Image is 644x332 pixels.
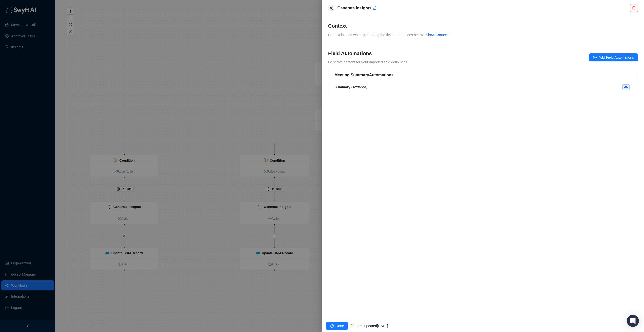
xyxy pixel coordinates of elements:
button: Close [328,5,334,11]
span: check-circle [351,324,354,327]
span: check-circle [330,324,334,328]
button: Edit [372,5,376,11]
span: Done [336,323,344,329]
button: Add Field Automations [589,53,638,61]
span: Last updated [DATE] [356,324,388,328]
span: plus-circle [593,56,597,59]
h4: Field Automations [328,50,408,57]
span: edit [372,6,376,10]
span: Generate content for your imported field definitions. [328,60,408,64]
h5: Generate Insights [337,5,629,11]
span: ( Textarea ) [334,85,367,89]
div: Open Intercom Messenger [627,315,639,327]
button: Done [326,322,348,330]
strong: Summary [334,85,350,89]
span: delete [632,6,636,10]
h5: Meeting Summary Automations [334,72,632,78]
span: Add Field Automations [599,55,634,60]
a: Show Context [426,33,448,37]
span: Context is used when generating the field automations below. [328,33,424,37]
span: close [329,6,333,10]
h4: Context [328,22,638,29]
